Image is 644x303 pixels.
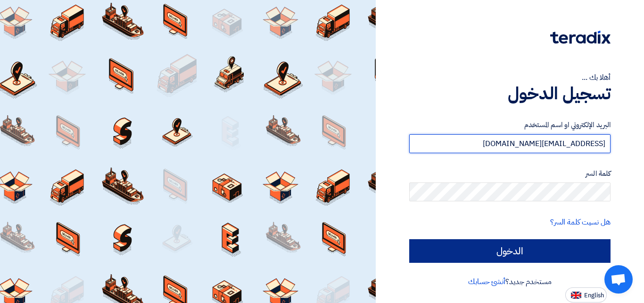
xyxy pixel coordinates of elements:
[409,83,611,104] h1: تسجيل الدخول
[409,168,611,179] label: كلمة السر
[565,287,607,303] button: English
[584,292,604,299] span: English
[550,216,611,228] a: هل نسيت كلمة السر؟
[468,276,505,287] a: أنشئ حسابك
[409,276,611,287] div: مستخدم جديد؟
[550,31,611,44] img: Teradix logo
[409,239,611,263] input: الدخول
[571,292,581,299] img: en-US.png
[409,72,611,83] div: أهلا بك ...
[604,265,633,294] div: دردشة مفتوحة
[409,120,611,130] label: البريد الإلكتروني او اسم المستخدم
[409,134,611,153] input: أدخل بريد العمل الإلكتروني او اسم المستخدم الخاص بك ...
